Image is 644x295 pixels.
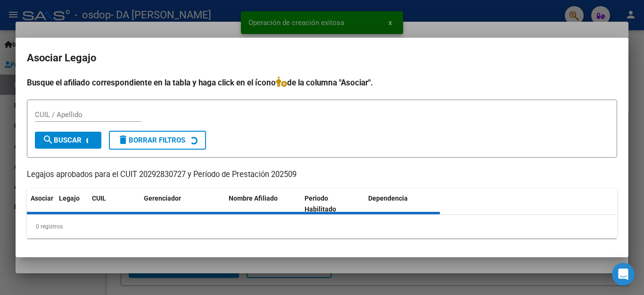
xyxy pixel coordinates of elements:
[225,188,301,219] datatable-header-cell: Nombre Afiliado
[31,194,53,202] span: Asociar
[368,194,408,202] span: Dependencia
[27,169,617,181] p: Legajos aprobados para el CUIT 20292830727 y Período de Prestación 202509
[42,134,54,145] mat-icon: search
[117,136,185,144] span: Borrar Filtros
[27,188,55,219] datatable-header-cell: Asociar
[229,194,278,202] span: Nombre Afiliado
[109,131,206,150] button: Borrar Filtros
[117,134,129,145] mat-icon: delete
[55,188,88,219] datatable-header-cell: Legajo
[144,194,181,202] span: Gerenciador
[27,76,617,89] h4: Busque el afiliado correspondiente en la tabla y haga click en el ícono de la columna "Asociar".
[301,188,364,219] datatable-header-cell: Periodo Habilitado
[92,194,106,202] span: CUIL
[88,188,140,219] datatable-header-cell: CUIL
[27,49,617,67] h2: Asociar Legajo
[140,188,225,219] datatable-header-cell: Gerenciador
[59,194,80,202] span: Legajo
[35,132,101,149] button: Buscar
[364,188,440,219] datatable-header-cell: Dependencia
[27,215,617,238] div: 0 registros
[42,136,82,144] span: Buscar
[612,263,635,286] div: Open Intercom Messenger
[305,194,336,213] span: Periodo Habilitado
